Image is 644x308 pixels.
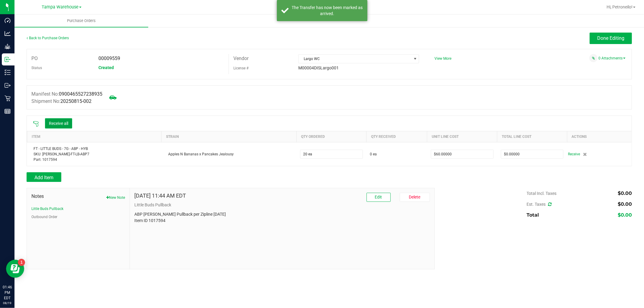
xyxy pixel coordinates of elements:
iframe: Resource center unread badge [18,259,25,266]
a: View More [434,56,451,61]
inline-svg: Dashboard [5,17,11,24]
span: Add Item [34,175,53,180]
span: $0.00 [618,190,632,196]
span: Done Editing [597,35,624,41]
span: Total [527,212,539,218]
button: New Note [106,195,125,200]
span: Notes [31,193,125,200]
label: Shipment No: [31,98,91,105]
span: Est. Taxes [527,202,552,207]
input: $0.00000 [431,150,493,158]
span: Scan packages to receive [33,121,39,127]
inline-svg: Grow [5,43,11,49]
label: Vendor [233,54,248,63]
a: Back to Purchase Orders [27,36,69,40]
th: Unit Line Cost [427,131,497,142]
span: Tampa Warehouse [42,5,78,10]
span: $0.00 [618,212,632,218]
span: Mark as not Arrived [107,91,119,103]
th: Qty Received [367,131,427,142]
button: Done Editing [590,33,632,44]
inline-svg: Analytics [5,30,11,37]
p: 01:46 PM EDT [3,284,12,301]
span: Hi, Petroneilo! [607,5,633,9]
input: 0 ea [300,150,363,158]
inline-svg: Outbound [5,82,11,88]
inline-svg: Inbound [5,56,11,62]
th: Total Line Cost [497,131,567,142]
label: PO [31,54,38,63]
label: License # [233,64,248,73]
h4: [DATE] 11:44 AM EDT [134,193,186,199]
div: The Transfer has now been marked as arrived. [292,5,363,17]
span: 0900465527238935 [59,91,102,97]
span: Delete [409,195,421,199]
button: Receive all [45,118,72,129]
p: 08/19 [3,301,12,305]
button: Edit [367,193,391,202]
span: Attach a document [589,54,598,62]
th: Strain [162,131,296,142]
span: Apples N Bananas x Pancakes Jealousy [165,152,234,156]
label: Manifest No: [31,90,102,98]
th: Item [27,131,162,142]
span: 00009559 [99,56,120,61]
span: Largo WC [299,55,411,63]
span: 0 ea [370,151,377,157]
span: Total Incl. Taxes [527,191,556,196]
span: 20250815-002 [60,98,91,104]
button: Add Item [27,172,61,182]
button: Delete [400,193,430,202]
inline-svg: Inventory [5,69,11,75]
div: FT - LITTLE BUDS - 7G - ABP - HYB SKU: [PERSON_NAME]-FT-LB-ABP7 Part: 1017594 [31,146,158,162]
button: Outbound Order [31,214,57,220]
inline-svg: Retail [5,95,11,101]
span: Purchase Orders [59,18,104,24]
p: ABP [PERSON_NAME] Pullback per Zipline [DATE] Item ID 1017594 [134,211,430,224]
span: Receive [568,151,580,158]
span: M00004DISLargo001 [298,65,339,70]
th: Actions [567,131,632,142]
span: Edit [375,195,382,199]
iframe: Resource center [6,260,24,278]
a: Purchase Orders [14,14,148,27]
inline-svg: Reports [5,108,11,114]
span: Created [99,65,114,70]
th: Qty Ordered [296,131,367,142]
input: $0.00000 [501,150,563,158]
p: Little Buds Pullback [134,202,430,208]
a: 0 Attachments [598,56,626,60]
span: $0.00 [618,201,632,207]
button: Little Buds Pullback [31,206,63,211]
label: Status [31,63,42,72]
